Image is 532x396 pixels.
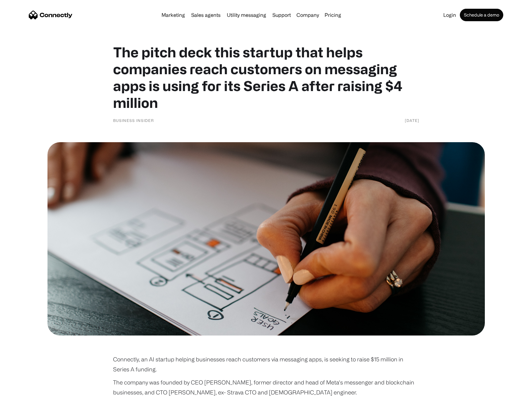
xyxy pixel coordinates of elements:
[12,385,37,394] ul: Language list
[159,12,187,17] a: Marketing
[296,11,319,19] div: Company
[113,117,154,123] div: Business Insider
[441,12,459,17] a: Login
[460,9,503,21] a: Schedule a demo
[29,10,72,20] a: home
[113,44,419,111] h1: The pitch deck this startup that helps companies reach customers on messaging apps is using for i...
[113,354,419,374] p: Connectly, an AI startup helping businesses reach customers via messaging apps, is seeking to rai...
[189,12,223,17] a: Sales agents
[295,11,321,19] div: Company
[224,12,269,17] a: Utility messaging
[322,12,344,17] a: Pricing
[6,385,37,394] aside: Language selected: English
[270,12,293,17] a: Support
[405,117,419,123] div: [DATE]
